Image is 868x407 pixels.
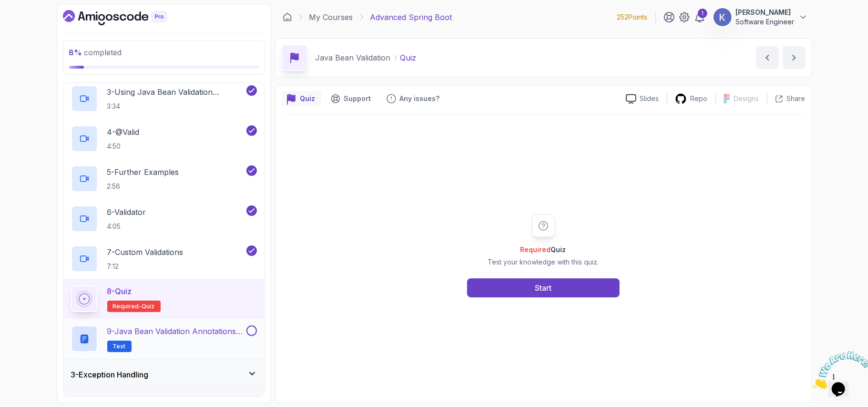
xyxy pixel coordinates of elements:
p: 7:12 [107,262,184,271]
p: 3:34 [107,102,245,111]
p: [PERSON_NAME] [736,8,795,17]
p: Share [787,94,806,103]
p: 2:56 [107,182,179,191]
span: 8 % [69,48,82,57]
span: quiz [142,303,155,310]
p: Test your knowledge with this quiz. [488,257,599,267]
p: Quiz [300,94,316,103]
button: previous content [756,46,779,69]
button: 6-Validator4:05 [71,205,257,232]
button: 9-Java Bean Validation Annotations Cheat SheetText [71,326,257,352]
button: Feedback button [381,91,446,106]
h3: 3 - Exception Handling [71,369,149,380]
button: 7-Custom Validations7:12 [71,245,257,272]
span: completed [69,48,122,57]
button: 3-Using Java Bean Validation Annotations3:34 [71,85,257,112]
h2: Quiz [488,245,599,254]
button: quiz button [281,91,321,106]
p: 252 Points [617,12,648,22]
button: Start [467,278,620,297]
a: 1 [694,11,705,23]
p: Support [344,94,371,103]
button: 3-Exception Handling [63,359,265,390]
a: Dashboard [63,10,189,25]
p: Any issues? [400,94,440,103]
p: Quiz [400,52,417,63]
p: Designs [734,94,759,103]
p: 8 - Quiz [107,285,132,297]
button: 4-@Valid4:50 [71,125,257,152]
span: Required [521,245,551,254]
button: 5-Further Examples2:56 [71,165,257,192]
p: 3 - Using Java Bean Validation Annotations [107,86,245,98]
div: Start [535,282,551,294]
button: next content [783,46,806,69]
span: 1 [4,4,8,12]
p: 5 - Further Examples [107,166,179,178]
p: Slides [640,94,659,103]
p: 4:50 [107,142,140,151]
a: Repo [667,93,715,105]
a: Dashboard [283,12,292,22]
p: 6 - Validator [107,206,146,218]
span: Required- [113,303,142,310]
img: user profile image [714,8,732,26]
button: Support button [325,91,377,106]
div: 1 [698,9,707,18]
button: user profile image[PERSON_NAME]Software Engineer [713,8,808,27]
span: Text [113,343,126,350]
p: 9 - Java Bean Validation Annotations Cheat Sheet [107,326,245,337]
p: Software Engineer [736,17,795,27]
img: Chat attention grabber [4,4,63,41]
button: Share [767,94,806,103]
iframe: chat widget [809,347,868,393]
p: 7 - Custom Validations [107,246,184,258]
p: 4 - @Valid [107,126,140,138]
p: Java Bean Validation [316,52,391,63]
a: Slides [618,94,667,104]
p: 4:05 [107,222,146,231]
p: Repo [691,94,708,103]
button: 8-QuizRequired-quiz [71,285,257,312]
p: Advanced Spring Boot [370,11,452,23]
a: My Courses [309,11,353,23]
